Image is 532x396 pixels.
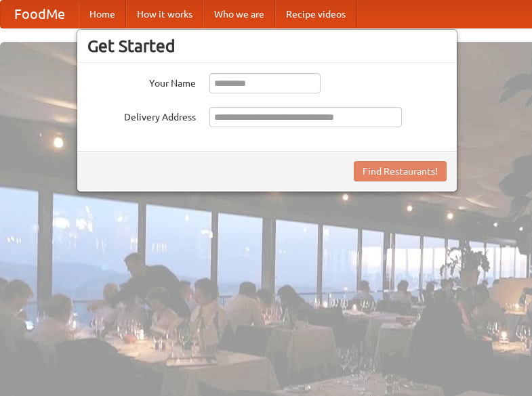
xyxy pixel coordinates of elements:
[126,1,203,28] a: How it works
[275,1,356,28] a: Recipe videos
[87,36,447,56] h3: Get Started
[203,1,275,28] a: Who we are
[354,161,447,181] button: Find Restaurants!
[79,1,126,28] a: Home
[87,73,196,90] label: Your Name
[87,107,196,124] label: Delivery Address
[1,1,79,28] a: FoodMe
